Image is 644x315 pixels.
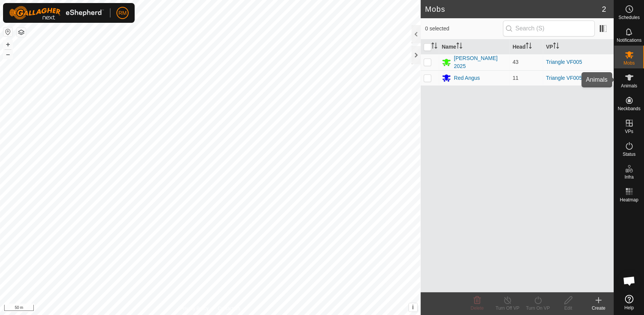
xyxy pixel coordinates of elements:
a: Triangle VF005 [546,59,582,65]
span: Status [622,152,635,157]
a: Privacy Policy [180,305,209,312]
button: + [3,40,13,49]
span: Heatmap [620,198,638,202]
p-sorticon: Activate to sort [456,44,462,50]
span: Infra [624,175,633,179]
a: Triangle VF005 [546,75,582,81]
div: Edit [553,305,583,312]
div: Turn On VP [523,305,553,312]
p-sorticon: Activate to sort [431,44,437,50]
div: Create [583,305,614,312]
h2: Mobs [425,5,602,14]
button: Reset Map [3,27,13,36]
th: Head [509,40,543,54]
span: 0 selected [425,25,503,33]
span: Notifications [617,38,641,43]
input: Search (S) [503,21,595,36]
button: i [409,303,417,312]
span: RM [118,9,127,17]
p-sorticon: Activate to sort [553,44,559,50]
span: Mobs [624,61,635,65]
div: [PERSON_NAME] 2025 [454,54,507,70]
span: 43 [512,59,518,65]
span: i [412,304,413,310]
img: Gallagher Logo [9,6,104,20]
p-sorticon: Activate to sort [526,44,532,50]
div: Open chat [618,269,641,292]
span: 2 [602,3,606,15]
span: Neckbands [617,106,640,111]
span: VPs [625,129,633,134]
div: Turn Off VP [492,305,523,312]
button: – [3,50,13,59]
span: Help [624,306,634,310]
span: 11 [512,75,518,81]
div: Red Angus [454,74,480,82]
th: Name [439,40,510,54]
a: Contact Us [218,305,240,312]
span: Delete [471,306,484,311]
span: Animals [621,84,637,88]
span: Schedules [618,15,639,20]
th: VP [543,40,614,54]
button: Map Layers [17,28,26,37]
a: Help [614,292,644,313]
